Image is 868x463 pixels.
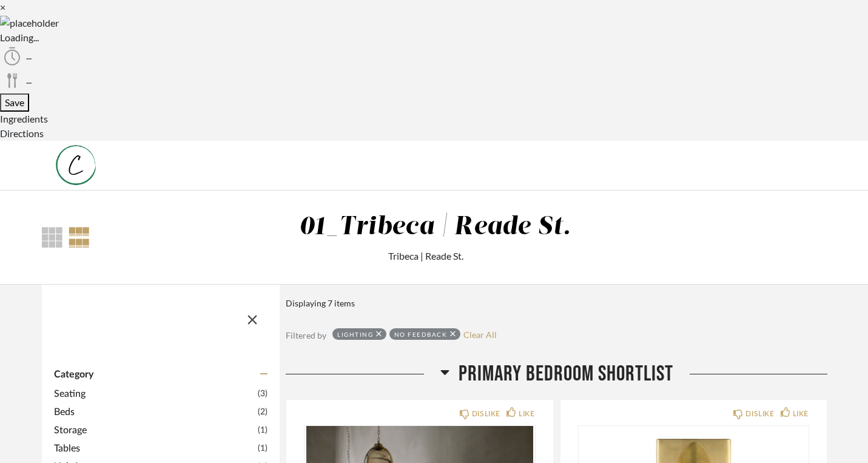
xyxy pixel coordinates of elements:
span: Beds [54,405,255,419]
span: Category [54,369,93,380]
span: Primary Bedroom SHORTLIST [459,361,673,387]
span: Tables [54,441,255,456]
div: LIKE [519,408,534,420]
span: Storage [54,423,255,438]
img: 4ce30891-4e21-46e1-af32-3cb64ff94ae6.jpg [42,141,110,189]
div: Tribeca | Reade St. [176,249,676,263]
span: (2) [258,405,267,419]
div: DISLIKE [472,408,500,420]
span: ... [26,74,32,86]
a: Clear All [463,330,497,340]
span: Seating [54,387,255,401]
div: 01_Tribeca | Reade St. [298,214,571,240]
div: Lighting [337,330,373,338]
div: Displaying 7 items [286,297,821,310]
span: (1) [258,424,267,437]
div: LIKE [793,408,809,420]
span: (1) [258,442,267,455]
span: (3) [258,387,267,400]
div: No Feedback [394,330,448,338]
span: ... [26,50,32,61]
button: Close [240,305,264,330]
div: DISLIKE [745,408,774,420]
div: Filtered by [286,329,326,342]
